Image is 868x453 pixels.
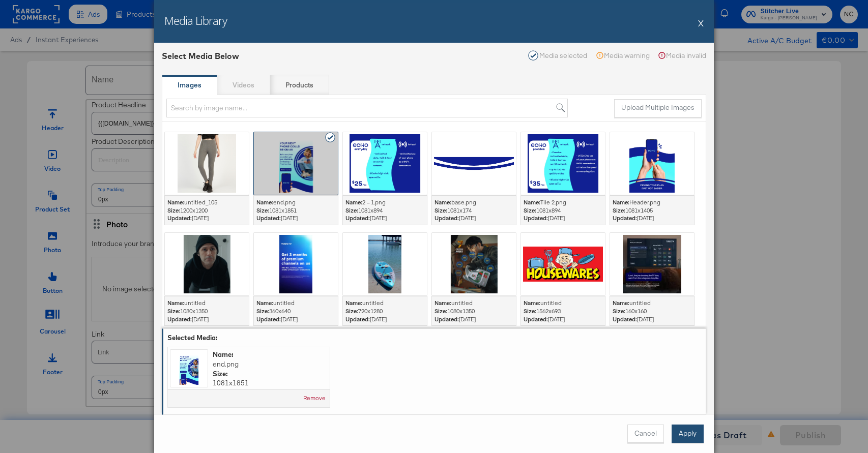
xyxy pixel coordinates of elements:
span: [DATE] [435,315,513,323]
strong: Size: [256,307,269,315]
strong: Size: [524,206,536,214]
strong: Name: [435,299,451,307]
span: [DATE] [345,315,424,323]
strong: Name: [167,299,184,307]
strong: Updated: [167,214,192,222]
div: Name: [213,350,325,359]
strong: Name: [435,198,451,206]
button: Apply [672,425,704,443]
div: 1081 x 894 [345,206,424,215]
strong: Size: [167,206,180,214]
span: untitled_105 [184,198,217,206]
input: Search by image name... [166,99,568,117]
div: 1200 x 1200 [167,206,246,215]
span: untitled [629,299,651,307]
strong: Name: [524,198,540,206]
strong: Updated: [256,315,281,323]
strong: Size: [167,307,180,315]
div: Media invalid [658,50,706,61]
div: Select Media Below [162,50,239,62]
strong: Size: [435,206,447,214]
button: Remove [303,394,326,402]
strong: Updated: [435,214,459,222]
strong: Updated: [345,214,370,222]
div: Media selected [528,50,587,61]
button: Upload Multiple Images [614,99,702,117]
div: 1081 x 894 [524,206,602,215]
strong: Size: [256,206,269,214]
strong: Size: [613,307,625,315]
strong: Name: [524,299,540,307]
strong: Name: [345,198,362,206]
div: 1081 x 1405 [613,206,691,215]
span: [DATE] [256,315,335,323]
span: [DATE] [435,214,513,222]
span: 2 – 1.png [362,198,386,206]
strong: Size: [345,206,358,214]
strong: Size: [524,307,536,315]
span: [DATE] [345,214,424,222]
strong: Updated: [435,315,459,323]
span: untitled [184,299,206,307]
span: untitled [362,299,384,307]
strong: Name: [256,198,273,206]
h2: Media Library [164,13,227,28]
span: untitled [540,299,562,307]
strong: Updated: [613,214,637,222]
span: [DATE] [167,214,246,222]
span: base.png [451,198,476,206]
strong: Name: [613,299,629,307]
div: 720 x 1280 [345,307,424,315]
span: [DATE] [613,214,691,222]
strong: Updated: [256,214,281,222]
button: X [698,13,704,33]
span: [DATE] [524,315,602,323]
div: 1562 x 693 [524,307,602,315]
span: [DATE] [613,315,691,323]
span: 1081 x 1851 [213,378,325,388]
strong: Products [285,80,313,90]
strong: Size: [435,307,447,315]
div: Media warning [596,50,650,61]
strong: Size: [345,307,358,315]
div: 1080 x 1350 [167,307,246,315]
div: 360 x 640 [256,307,335,315]
span: [DATE] [524,214,602,222]
strong: Images [178,80,201,90]
span: untitled [451,299,473,307]
div: 1081 x 1851 [256,206,335,215]
span: untitled [273,299,295,307]
span: [DATE] [167,315,246,323]
span: end.png [213,359,239,369]
span: Header.png [629,198,660,206]
strong: Updated: [345,315,370,323]
strong: Name: [256,299,273,307]
div: 1080 x 1350 [435,307,513,315]
span: [DATE] [256,214,335,222]
strong: Name: [345,299,362,307]
div: Selected Media: [167,333,219,343]
div: 160 x 160 [613,307,691,315]
strong: Updated: [613,315,637,323]
strong: Updated: [524,315,548,323]
strong: Updated: [167,315,192,323]
strong: Name: [613,198,629,206]
span: Tile 2.png [540,198,566,206]
strong: Size: [613,206,625,214]
div: 1081 x 174 [435,206,513,215]
strong: Updated: [524,214,548,222]
span: end.png [273,198,296,206]
div: Size: [213,369,325,379]
strong: Name: [167,198,184,206]
button: Cancel [627,425,664,443]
